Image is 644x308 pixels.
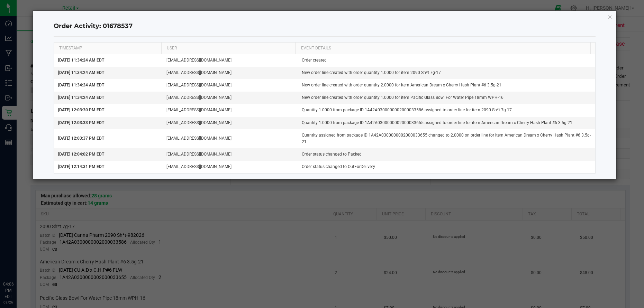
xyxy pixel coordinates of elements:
[162,148,298,161] td: [EMAIL_ADDRESS][DOMAIN_NAME]
[298,148,595,161] td: Order status changed to Packed
[298,67,595,79] td: New order line created with order quantity 1.0000 for item 2090 Sh*t 7g-17
[58,58,104,63] span: [DATE] 11:34:24 AM EDT
[58,164,104,169] span: [DATE] 12:14:31 PM EDT
[298,161,595,173] td: Order status changed to OutForDelivery
[298,79,595,92] td: New order line created with order quantity 2.0000 for item American Dream x Cherry Hash Plant #6 ...
[298,54,595,67] td: Order created
[58,120,104,125] span: [DATE] 12:03:33 PM EDT
[162,79,298,92] td: [EMAIL_ADDRESS][DOMAIN_NAME]
[162,104,298,116] td: [EMAIL_ADDRESS][DOMAIN_NAME]
[58,83,104,87] span: [DATE] 11:34:24 AM EDT
[298,92,595,104] td: New order line created with order quantity 1.0000 for item Pacific Glass Bowl For Water Pipe 18mm...
[161,43,296,54] th: USER
[298,117,595,129] td: Quantity 1.0000 from package ID 1A42A0300000002000033655 assigned to order line for item American...
[298,104,595,116] td: Quantity 1.0000 from package ID 1A42A0300000002000033586 assigned to order line for item 2090 Sh*...
[162,161,298,173] td: [EMAIL_ADDRESS][DOMAIN_NAME]
[58,95,104,100] span: [DATE] 11:34:24 AM EDT
[58,70,104,75] span: [DATE] 11:34:24 AM EDT
[162,67,298,79] td: [EMAIL_ADDRESS][DOMAIN_NAME]
[162,117,298,129] td: [EMAIL_ADDRESS][DOMAIN_NAME]
[58,108,104,112] span: [DATE] 12:03:30 PM EDT
[7,253,28,273] iframe: Resource center
[54,22,596,31] h4: Order Activity: 01678537
[162,129,298,148] td: [EMAIL_ADDRESS][DOMAIN_NAME]
[162,54,298,67] td: [EMAIL_ADDRESS][DOMAIN_NAME]
[20,252,29,260] iframe: Resource center unread badge
[58,136,104,141] span: [DATE] 12:03:37 PM EDT
[298,129,595,148] td: Quantity assigned from package ID 1A42A0300000002000033655 changed to 2.0000 on order line for it...
[295,43,590,54] th: EVENT DETAILS
[162,92,298,104] td: [EMAIL_ADDRESS][DOMAIN_NAME]
[58,152,104,157] span: [DATE] 12:04:02 PM EDT
[54,43,161,54] th: TIMESTAMP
